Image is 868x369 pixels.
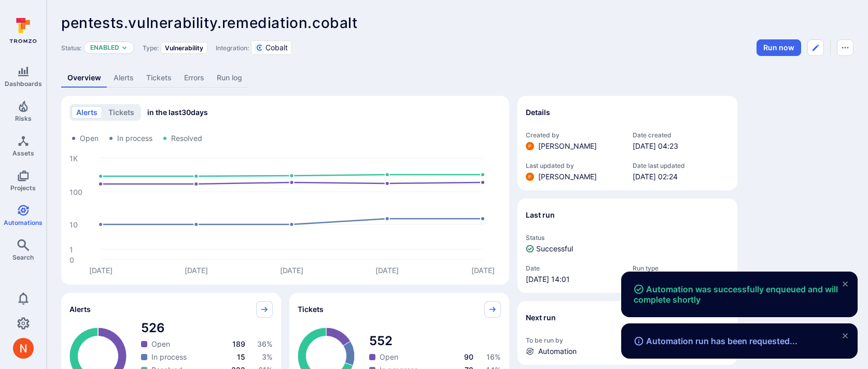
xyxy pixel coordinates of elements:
button: Run automation [757,39,801,56]
span: Open [380,352,398,362]
text: [DATE] [375,266,399,275]
div: Peter Baker [526,173,534,181]
span: Search [12,253,34,261]
a: Errors [178,68,211,88]
button: close [837,328,853,344]
span: Automation run has been requested... [634,336,797,346]
span: Alerts [69,304,91,315]
span: 189 [232,339,245,348]
h2: Details [526,107,550,118]
span: 16 % [486,352,501,361]
span: Integration: [216,44,249,52]
span: in the last 30 days [147,107,208,118]
a: Overview [61,68,107,88]
a: Run log [211,68,248,88]
span: Automation [538,346,577,357]
button: Enabled [90,44,119,52]
h2: Next run [526,313,556,323]
a: Tickets [140,68,178,88]
button: Edit automation [807,39,824,56]
span: [DATE] 04:23 [633,141,729,151]
img: ACg8ocICMCW9Gtmm-eRbQDunRucU07-w0qv-2qX63v-oG-s=s96-c [526,142,534,150]
span: Automation was successfully enqueued and will complete shortly [634,284,845,305]
span: Assets [12,149,34,157]
button: tickets [104,106,139,119]
span: Date [526,264,622,272]
span: In process [151,352,187,362]
span: Date last updated [633,162,729,169]
span: pentests.vulnerability.remediation.cobalt [61,14,358,32]
span: 36 % [257,339,273,348]
span: [DATE] 14:01 [526,274,622,285]
span: Run type [633,264,729,272]
text: 10 [69,220,78,229]
span: Last updated by [526,162,622,169]
span: Status [526,234,729,242]
a: Alerts [107,68,140,88]
img: ACg8ocIprwjrgDQnDsNSk9Ghn5p5-B8DpAKWoJ5Gi9syOE4K59tr4Q=s96-c [13,338,34,359]
text: [DATE] [185,266,208,275]
span: 90 [464,352,473,361]
span: Date created [633,131,729,139]
div: Vulnerability [161,42,207,54]
span: Risks [15,115,32,122]
text: 1 [69,245,73,254]
section: Next run widget [517,301,737,365]
span: Open [151,339,170,349]
button: close [837,276,853,292]
text: 100 [69,188,82,196]
span: Cobalt [265,42,288,53]
text: [DATE] [471,266,495,275]
text: 1K [69,154,78,163]
img: ACg8ocICMCW9Gtmm-eRbQDunRucU07-w0qv-2qX63v-oG-s=s96-c [526,173,534,181]
span: 3 % [262,352,273,361]
span: Projects [10,184,36,192]
button: Automation menu [837,39,853,56]
h2: Last run [526,210,555,220]
div: Automation tabs [61,68,853,88]
span: Created by [526,131,622,139]
span: Open [80,133,99,144]
span: total [369,333,501,349]
span: In process [117,133,152,144]
div: Peter Baker [526,142,534,150]
div: Neeren Patki [13,338,34,359]
div: Alerts/Tickets trend [61,96,509,285]
span: Successful [536,244,573,254]
span: total [141,320,273,336]
text: [DATE] [280,266,303,275]
span: Status: [61,44,81,52]
span: [PERSON_NAME] [538,172,597,182]
span: Tickets [298,304,324,315]
span: 15 [237,352,245,361]
span: Resolved [171,133,202,144]
span: [DATE] 02:24 [633,172,729,182]
button: alerts [72,106,102,119]
span: To be run by [526,336,622,344]
span: Type: [143,44,159,52]
text: 0 [69,256,74,264]
text: [DATE] [89,266,113,275]
section: Details widget [517,96,737,190]
section: Last run widget [517,198,737,293]
span: Automations [4,219,43,226]
span: Dashboards [5,80,42,88]
span: [PERSON_NAME] [538,141,597,151]
button: Expand dropdown [121,45,128,51]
